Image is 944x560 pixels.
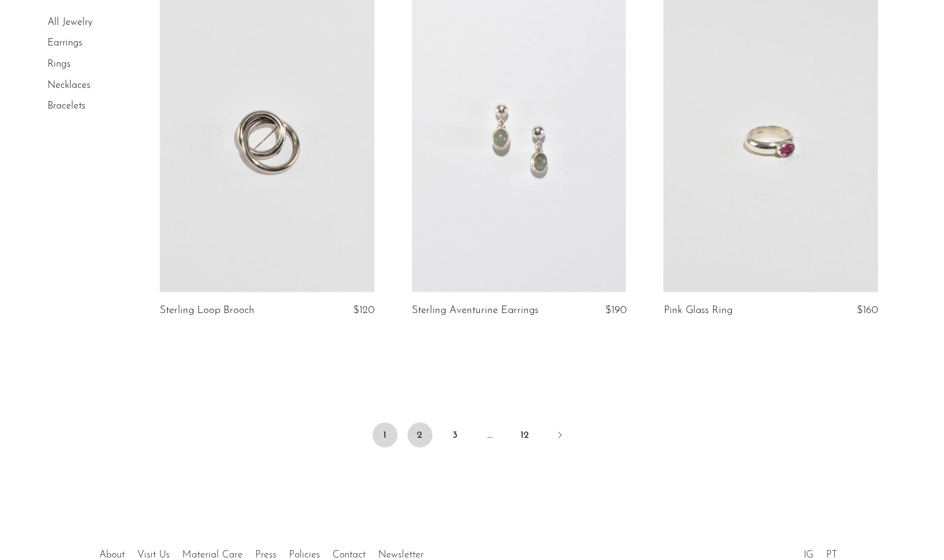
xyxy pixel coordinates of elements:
a: PT [826,549,837,559]
a: Sterling Aventurine Earrings [412,304,538,316]
a: 3 [442,422,467,447]
span: 1 [372,422,397,447]
a: 2 [407,422,432,447]
span: … [477,422,502,447]
a: 12 [512,422,537,447]
a: Pink Glass Ring [663,304,732,316]
a: IG [804,549,814,559]
a: Earrings [47,39,82,49]
a: Bracelets [47,101,85,111]
a: All Jewelry [47,17,92,27]
a: About [99,549,125,559]
a: Material Care [182,549,243,559]
a: Contact [333,549,366,559]
a: Next [547,422,572,450]
a: Visit Us [137,549,170,559]
span: $160 [857,304,878,315]
a: Policies [289,549,320,559]
span: $190 [605,304,626,315]
a: Necklaces [47,80,90,90]
a: Press [255,549,276,559]
span: $120 [353,304,374,315]
a: Rings [47,59,71,69]
a: Sterling Loop Brooch [160,304,255,316]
